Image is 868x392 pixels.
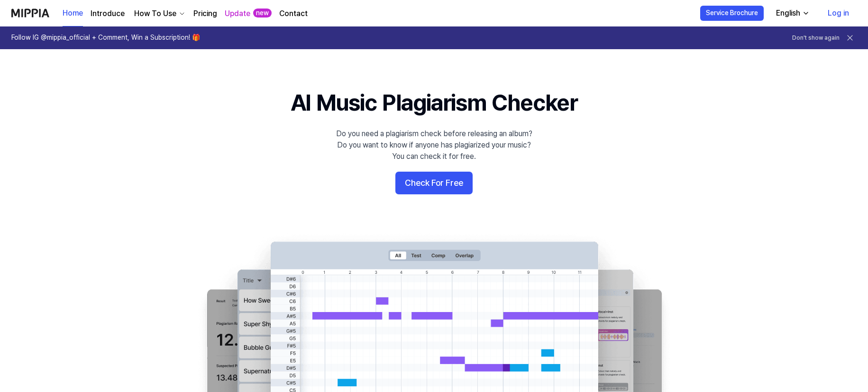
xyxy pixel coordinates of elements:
h1: AI Music Plagiarism Checker [291,87,577,119]
button: Check For Free [395,172,473,194]
a: Update [225,8,250,19]
button: Service Brochure [700,6,764,21]
button: Don't show again [792,34,840,42]
h1: Follow IG @mippia_official + Comment, Win a Subscription! 🎁 [11,33,200,43]
button: English [768,4,815,23]
div: Do you need a plagiarism check before releasing an album? Do you want to know if anyone has plagi... [336,128,532,162]
div: English [774,8,802,19]
a: Contact [279,8,308,19]
a: Introduce [91,8,125,19]
button: How To Use [132,8,186,19]
a: Home [63,0,83,26]
div: How To Use [132,8,178,19]
div: new [253,9,272,18]
a: Pricing [193,8,217,19]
